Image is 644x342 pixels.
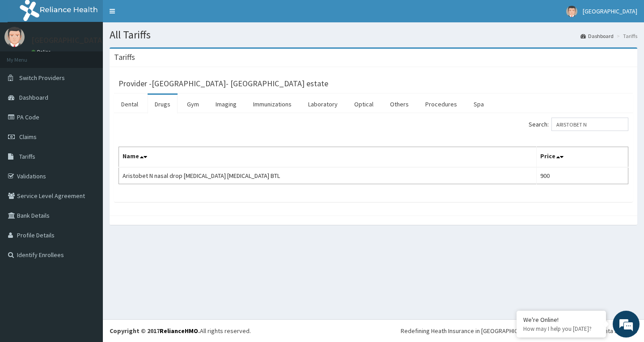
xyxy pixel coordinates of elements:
th: Name [119,147,537,168]
a: Optical [347,95,381,114]
a: RelianceHMO [160,327,198,335]
a: Laboratory [301,95,345,114]
label: Search: [529,118,628,131]
a: Online [31,49,53,55]
a: Others [383,95,416,114]
span: Tariffs [19,152,35,160]
div: We're Online! [523,316,599,324]
li: Tariffs [614,32,637,40]
footer: All rights reserved. [103,319,644,342]
input: Search: [551,118,628,131]
span: Dashboard [19,93,48,101]
h3: Provider - [GEOGRAPHIC_DATA]- [GEOGRAPHIC_DATA] estate [119,80,328,88]
span: [GEOGRAPHIC_DATA] [583,7,637,15]
th: Price [536,147,628,168]
a: Procedures [418,95,464,114]
strong: Copyright © 2017 . [110,327,200,335]
a: Drugs [148,95,178,114]
a: Immunizations [246,95,299,114]
a: Dental [114,95,145,114]
h1: All Tariffs [110,29,637,41]
td: Aristobet N nasal drop [MEDICAL_DATA] [MEDICAL_DATA] BTL [119,167,537,184]
span: Switch Providers [19,74,65,82]
a: Spa [466,95,491,114]
p: How may I help you today? [523,325,599,333]
a: Gym [180,95,206,114]
td: 900 [536,167,628,184]
p: [GEOGRAPHIC_DATA] [31,36,105,44]
span: Claims [19,133,37,141]
img: User Image [4,27,25,47]
a: Dashboard [580,32,614,40]
h3: Tariffs [114,53,135,61]
img: User Image [566,6,577,17]
a: Imaging [208,95,244,114]
div: Redefining Heath Insurance in [GEOGRAPHIC_DATA] using Telemedicine and Data Science! [401,326,637,335]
